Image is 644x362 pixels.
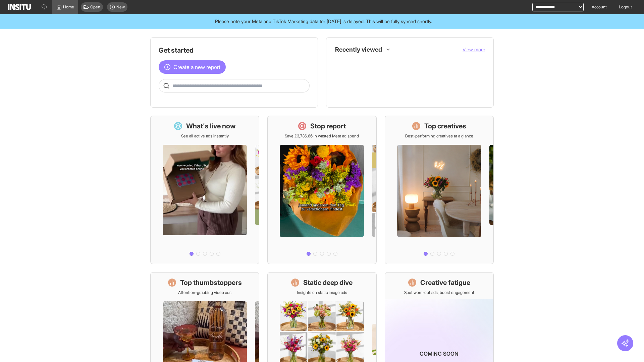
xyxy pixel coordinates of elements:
[215,18,432,25] span: Please note your Meta and TikTok Marketing data for [DATE] is delayed. This will be fully synced ...
[424,121,466,131] h1: Top creatives
[463,47,485,52] span: View more
[150,116,259,264] a: What's live nowSee all active ads instantly
[159,46,310,55] h1: Get started
[405,133,473,139] p: Best-performing creatives at a glance
[63,4,74,10] span: Home
[310,121,346,131] h1: Stop report
[181,133,229,139] p: See all active ads instantly
[116,4,125,10] span: New
[159,60,226,74] button: Create a new report
[303,278,353,287] h1: Static deep dive
[463,46,485,53] button: View more
[267,116,376,264] a: Stop reportSave £3,736.66 in wasted Meta ad spend
[180,278,242,287] h1: Top thumbstoppers
[90,4,100,10] span: Open
[173,63,220,71] span: Create a new report
[385,116,494,264] a: Top creativesBest-performing creatives at a glance
[178,290,231,295] p: Attention-grabbing video ads
[8,4,31,10] img: Logo
[285,133,359,139] p: Save £3,736.66 in wasted Meta ad spend
[186,121,236,131] h1: What's live now
[297,290,347,295] p: Insights on static image ads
